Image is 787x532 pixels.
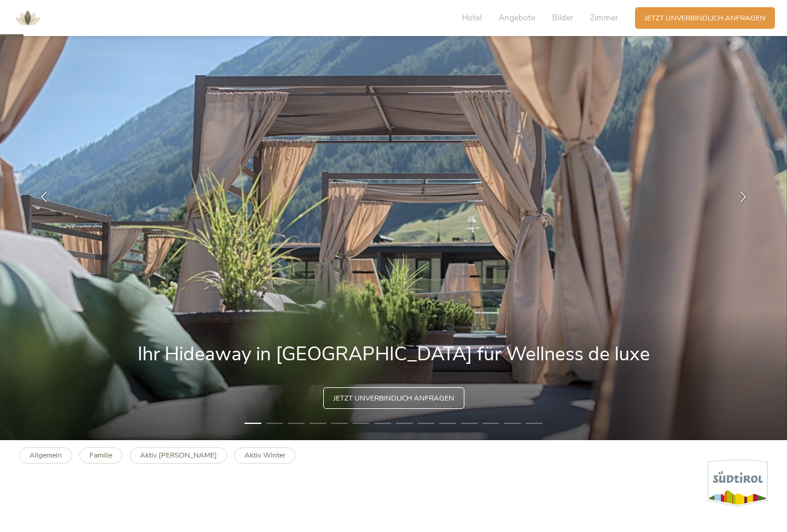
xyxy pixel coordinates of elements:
span: Zimmer [590,12,618,23]
span: Angebote [499,12,535,23]
a: Aktiv Winter [234,447,296,464]
span: Hotel [462,12,482,23]
b: Familie [90,450,112,460]
img: Südtirol [708,459,768,507]
b: Allgemein [29,450,62,460]
a: Aktiv [PERSON_NAME] [130,447,227,464]
b: Aktiv Winter [245,450,285,460]
span: Bilder [552,12,573,23]
span: Jetzt unverbindlich anfragen [333,393,454,404]
b: Aktiv [PERSON_NAME] [140,450,217,460]
a: Familie [79,447,123,464]
a: AMONTI & LUNARIS Wellnessresort [10,14,46,21]
a: Allgemein [19,447,72,464]
span: Jetzt unverbindlich anfragen [645,13,765,23]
